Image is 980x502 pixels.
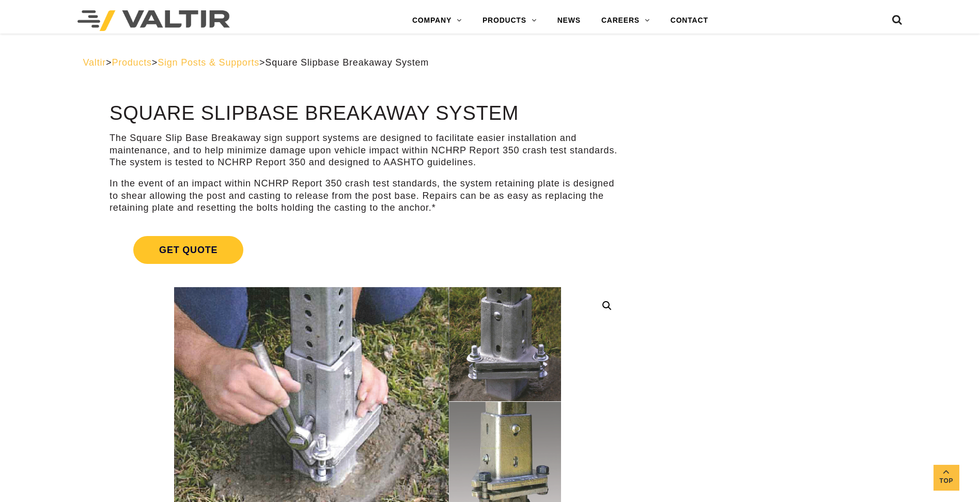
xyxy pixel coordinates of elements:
a: Get Quote [110,224,626,276]
span: Get Quote [133,236,243,264]
img: Valtir [77,10,230,31]
div: > > > [83,57,897,69]
p: The Square Slip Base Breakaway sign support systems are designed to facilitate easier installatio... [110,132,626,168]
a: NEWS [547,10,591,31]
h1: Square Slipbase Breakaway System [110,103,626,124]
p: In the event of an impact within NCHRP Report 350 crash test standards, the system retaining plat... [110,178,626,214]
a: PRODUCTS [472,10,547,31]
a: COMPANY [402,10,472,31]
span: Top [934,475,959,487]
a: Sign Posts & Supports [158,57,259,68]
a: Products [112,57,151,68]
span: Square Slipbase Breakaway System [265,57,429,68]
a: Top [934,465,959,491]
a: CAREERS [591,10,660,31]
a: Valtir [83,57,106,68]
a: CONTACT [660,10,719,31]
